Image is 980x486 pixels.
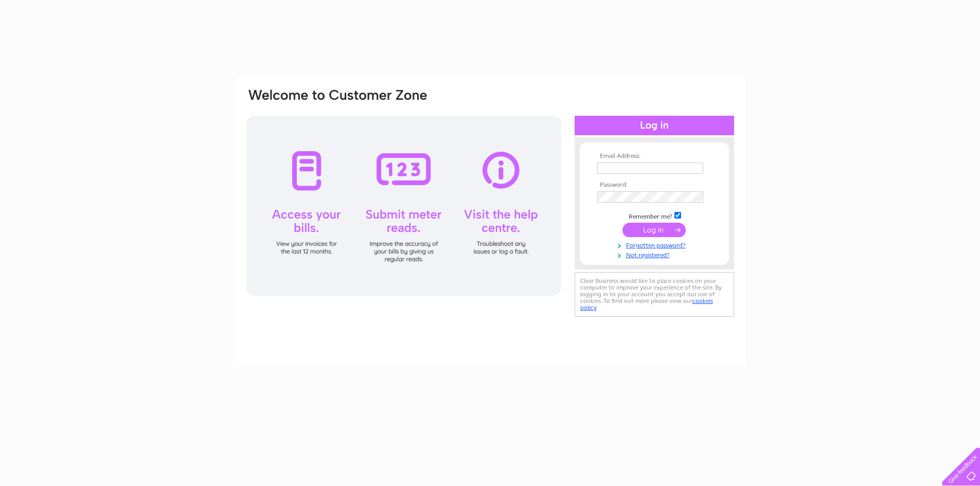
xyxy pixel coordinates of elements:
[595,210,714,221] td: Remember me?
[595,153,714,160] th: Email Address:
[622,223,686,237] input: Submit
[597,249,714,259] a: Not registered?
[597,240,714,249] a: Forgotten password?
[575,272,734,317] div: Clear Business would like to place cookies on your computer to improve your experience of the sit...
[580,297,713,311] a: cookies policy
[595,182,714,189] th: Password:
